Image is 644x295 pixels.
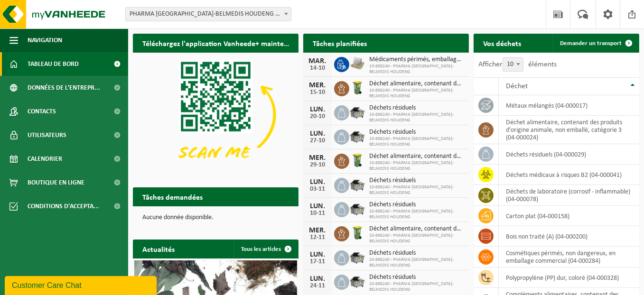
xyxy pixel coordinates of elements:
span: 10-898240 - PHARMA [GEOGRAPHIC_DATA]-BELMEDIS HOUDENG [369,209,464,220]
img: WB-5000-GAL-GY-01 [349,128,365,144]
div: 15-10 [308,89,327,96]
td: cosmétiques périmés, non dangereux, en emballage commercial (04-000284) [499,247,639,267]
img: WB-0140-HPE-GN-50 [349,80,365,96]
span: Déchets résiduels [369,274,464,281]
div: 10-11 [308,210,327,217]
img: Download de VHEPlus App [133,53,299,177]
h2: Vos déchets [474,34,531,52]
div: 17-11 [308,258,327,265]
img: LP-PA-00000-WDN-11 [349,55,365,72]
span: Déchet alimentaire, contenant des produits d'origine animale, non emballé, catég... [369,225,464,233]
div: LUN. [308,178,327,186]
td: déchets de laboratoire (corrosif - inflammable) (04-000078) [499,185,639,206]
div: 29-10 [308,162,327,168]
a: Demander un transport [552,34,638,53]
td: déchets médicaux à risques B2 (04-000041) [499,165,639,185]
span: Médicaments périmés, emballage commercial,non dangereux(industriel) [369,56,464,64]
div: MER. [308,82,327,89]
span: Conditions d'accepta... [28,194,99,218]
label: Afficher éléments [478,61,557,68]
span: 10-898240 - PHARMA [GEOGRAPHIC_DATA]-BELMEDIS HOUDENG [369,184,464,196]
div: LUN. [308,275,327,283]
div: 03-11 [308,186,327,193]
span: Déchet alimentaire, contenant des produits d'origine animale, non emballé, catég... [369,153,464,160]
h2: Actualités [133,240,184,258]
div: LUN. [308,251,327,258]
div: LUN. [308,106,327,113]
img: WB-5000-GAL-GY-01 [349,249,365,265]
span: PHARMA BELGIUM-BELMEDIS HOUDENG - HOUDENG-AIMERIES [126,8,291,21]
span: Navigation [28,28,62,52]
td: polypropylène (PP) dur, coloré (04-000328) [499,267,639,288]
span: Déchets résiduels [369,177,464,184]
span: 10 [503,58,523,71]
td: métaux mélangés (04-000017) [499,95,639,116]
iframe: chat widget [5,274,159,295]
span: PHARMA BELGIUM-BELMEDIS HOUDENG - HOUDENG-AIMERIES [125,7,291,21]
span: Boutique en ligne [28,171,84,194]
span: Déchets résiduels [369,129,464,136]
div: 24-11 [308,283,327,289]
div: MAR. [308,57,327,65]
div: MER. [308,154,327,162]
td: carton plat (04-000158) [499,206,639,226]
span: Déchet alimentaire, contenant des produits d'origine animale, non emballé, catég... [369,80,464,88]
span: 10-898240 - PHARMA [GEOGRAPHIC_DATA]-BELMEDIS HOUDENG [369,160,464,172]
img: WB-5000-GAL-GY-01 [349,176,365,193]
img: WB-5000-GAL-GY-01 [349,273,365,289]
td: bois non traité (A) (04-000200) [499,226,639,247]
img: WB-0140-HPE-GN-50 [349,152,365,168]
img: WB-5000-GAL-GY-01 [349,104,365,120]
h2: Tâches demandées [133,187,212,206]
span: Tableau de bord [28,52,79,76]
span: 10-898240 - PHARMA [GEOGRAPHIC_DATA]-BELMEDIS HOUDENG [369,281,464,293]
img: WB-0140-HPE-GN-50 [349,225,365,241]
span: Déchets résiduels [369,201,464,209]
span: Demander un transport [560,40,622,46]
div: LUN. [308,130,327,138]
span: Déchets résiduels [369,104,464,112]
span: 10-898240 - PHARMA [GEOGRAPHIC_DATA]-BELMEDIS HOUDENG [369,257,464,268]
span: Données de l'entrepr... [28,76,100,100]
a: Tous les articles [233,240,298,258]
h2: Téléchargez l'application Vanheede+ maintenant! [133,34,299,52]
div: 12-11 [308,234,327,241]
span: 10 [503,57,523,72]
p: Aucune donnée disponible. [142,214,289,221]
img: WB-5000-GAL-GY-01 [349,201,365,217]
div: 27-10 [308,138,327,144]
span: 10-898240 - PHARMA [GEOGRAPHIC_DATA]-BELMEDIS HOUDENG [369,112,464,123]
div: 20-10 [308,113,327,120]
span: 10-898240 - PHARMA [GEOGRAPHIC_DATA]-BELMEDIS HOUDENG [369,64,464,75]
div: 14-10 [308,65,327,72]
span: Déchet [506,83,528,90]
span: Contacts [28,100,56,123]
div: MER. [308,227,327,234]
h2: Tâches planifiées [303,34,376,52]
span: 10-898240 - PHARMA [GEOGRAPHIC_DATA]-BELMEDIS HOUDENG [369,88,464,99]
span: Calendrier [28,147,62,171]
td: déchet alimentaire, contenant des produits d'origine animale, non emballé, catégorie 3 (04-000024) [499,116,639,144]
div: LUN. [308,203,327,210]
span: 10-898240 - PHARMA [GEOGRAPHIC_DATA]-BELMEDIS HOUDENG [369,136,464,147]
span: 10-898240 - PHARMA [GEOGRAPHIC_DATA]-BELMEDIS HOUDENG [369,233,464,244]
span: Déchets résiduels [369,249,464,257]
td: déchets résiduels (04-000029) [499,144,639,165]
span: Utilisateurs [28,123,66,147]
